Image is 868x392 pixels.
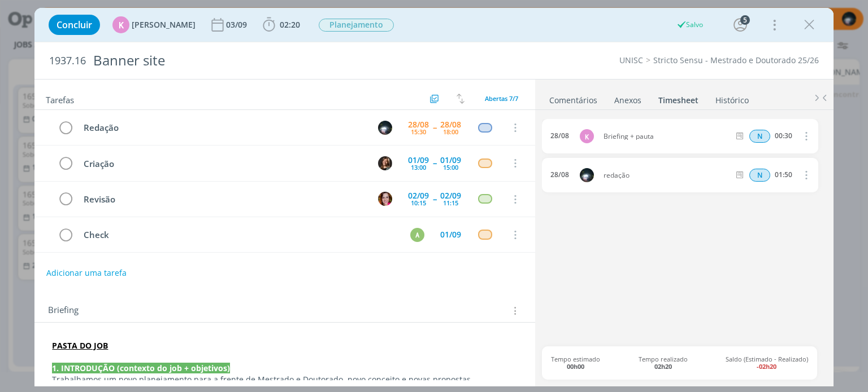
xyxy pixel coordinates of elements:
span: Briefing [48,303,79,318]
button: Planejamento [318,18,394,32]
a: Timesheet [658,90,699,106]
div: 15:30 [411,129,426,135]
div: 28/08 [408,121,429,129]
span: 1937.16 [49,55,86,67]
span: [PERSON_NAME] [132,21,196,29]
button: B [377,191,394,208]
div: 02/09 [440,192,461,200]
div: Redação [79,121,367,135]
span: -- [433,159,436,167]
a: Histórico [715,90,749,106]
div: Anexos [614,95,641,106]
button: G [377,119,394,136]
span: N [749,169,770,182]
b: 00h00 [567,362,584,371]
div: dialog [34,8,833,386]
b: 02h20 [654,362,672,371]
div: Criação [79,157,367,171]
div: 15:00 [443,164,458,170]
div: 5 [740,15,750,25]
button: K [409,262,426,279]
div: Banner site [88,47,493,74]
button: Adicionar uma tarefa [46,263,127,283]
b: -02h20 [757,362,776,371]
button: Concluir [49,15,100,35]
button: 02:20 [260,16,303,34]
button: 5 [731,16,749,34]
div: 00:30 [775,132,792,140]
img: L [378,156,392,170]
div: Salvo [676,20,703,30]
div: 01/09 [440,231,461,239]
p: Trabalhamos um novo planejamento para a frente de Mestrado e Doutorado, novo conceito e novas pro... [52,374,517,385]
a: Stricto Sensu - Mestrado e Doutorado 25/26 [653,55,819,65]
span: -- [433,195,436,203]
button: A [409,226,426,243]
div: 01/09 [440,156,461,164]
div: 11:15 [443,200,458,206]
div: 13:00 [411,164,426,170]
img: G [580,168,594,182]
a: PASTA DO JOB [52,340,108,351]
button: L [377,155,394,171]
span: redação [599,172,734,179]
span: Concluir [57,20,92,29]
div: K [580,129,594,143]
div: K [112,16,129,33]
div: 01:50 [775,171,792,179]
span: Tarefas [46,92,74,105]
div: Revisão [79,192,367,206]
span: Planejamento [319,19,394,32]
strong: 1. INTRODUÇÃO (contexto do job + objetivos) [52,363,230,373]
span: Abertas 7/7 [485,94,518,103]
button: K[PERSON_NAME] [112,16,196,33]
span: N [749,130,770,143]
img: G [378,121,392,135]
span: -- [433,124,436,131]
div: 02/09 [408,192,429,200]
div: Horas normais [749,130,770,143]
span: Tempo realizado [639,355,688,370]
div: 28/08 [550,132,569,140]
span: Saldo (Estimado - Realizado) [726,355,808,370]
a: UNISC [619,55,643,65]
span: Tempo estimado [551,355,600,370]
div: 03/09 [226,21,249,29]
img: arrow-down-up.svg [457,94,465,104]
div: Check [79,228,400,242]
span: 02:20 [280,19,300,30]
div: 18:00 [443,129,458,135]
div: 28/08 [550,171,569,179]
span: Briefing + pauta [599,133,734,140]
div: A [410,228,424,242]
img: B [378,192,392,206]
a: Comentários [549,90,598,106]
div: 28/08 [440,121,461,129]
div: 10:15 [411,200,426,206]
div: Horas normais [749,169,770,182]
div: 01/09 [408,156,429,164]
